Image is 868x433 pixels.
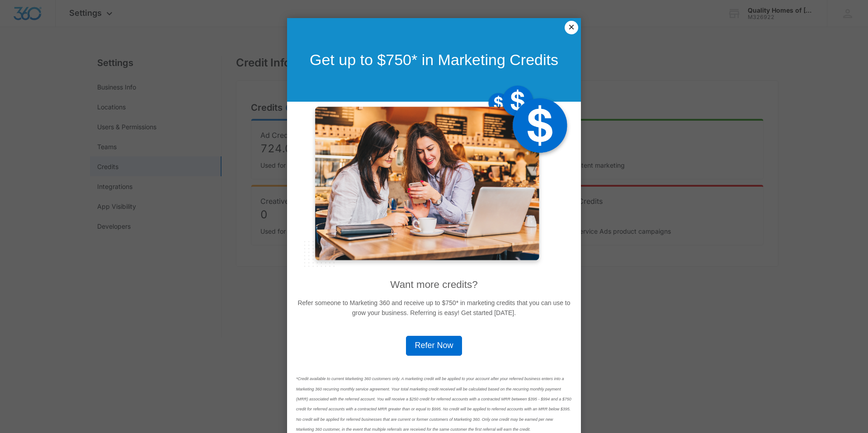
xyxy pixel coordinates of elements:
h2: Want more credits? [296,279,572,291]
a: Close modal [565,21,578,34]
p: Refer someone to Marketing 360 and receive up to $750* in marketing credits that you can use to g... [296,298,572,318]
a: Refer Now [406,336,462,356]
span: *Credit available to current Marketing 360 customers only. A marketing credit will be applied to ... [296,377,571,432]
h1: Get up to $750* in Marketing Credits [296,51,572,69]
